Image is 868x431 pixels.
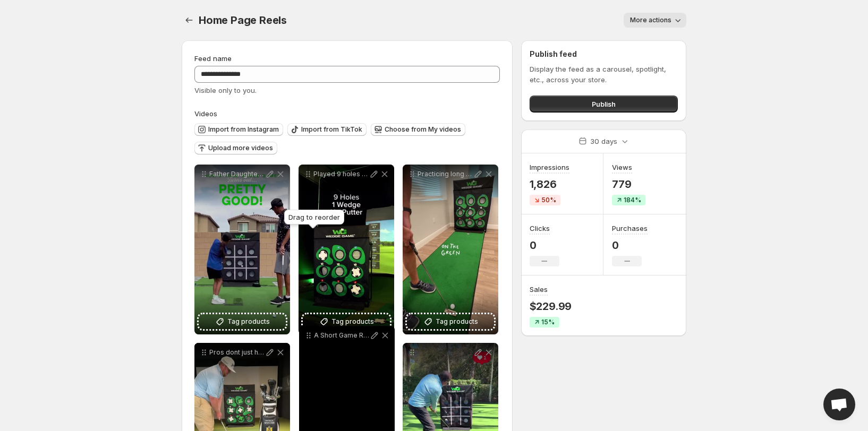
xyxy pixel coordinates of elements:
[209,170,265,178] p: Father Daughter Fun!
[303,314,390,329] button: Tag products
[624,13,686,28] button: More actions
[314,331,369,340] p: A Short Game Range for your Home Wedge Game is the perfect backstop for our exclusive new putting...
[194,86,257,94] span: Visible only to you.
[530,223,550,234] h3: Clicks
[287,123,367,136] button: Import from TikTok
[194,109,217,118] span: Videos
[530,96,678,113] button: Publish
[227,316,270,327] span: Tag products
[194,142,277,154] button: Upload more videos
[194,165,290,334] div: Father Daughter Fun!Tag products
[823,389,855,420] a: Open chat
[541,196,556,204] span: 50%
[418,170,473,178] p: Practicing long puttsat homewith Wedge Game Our putting mat is the perfect match to sit in front ...
[530,178,569,191] p: 1,826
[530,64,678,85] p: Display the feed as a carousel, spotlight, etc., across your store.
[407,314,494,329] button: Tag products
[612,239,648,252] p: 0
[630,16,671,24] span: More actions
[403,165,498,334] div: Practicing long puttsat homewith Wedge Game Our putting mat is the perfect match to sit in front ...
[313,170,369,178] p: Played 9 holes but only with my wedge
[208,125,279,134] span: Import from Instagram
[331,316,374,327] span: Tag products
[371,123,465,136] button: Choose from My videos
[530,300,572,313] p: $229.99
[612,178,645,191] p: 779
[530,162,569,173] h3: Impressions
[436,316,478,327] span: Tag products
[199,314,286,329] button: Tag products
[592,99,616,109] span: Publish
[590,136,617,146] p: 30 days
[182,13,197,28] button: Settings
[194,123,283,136] button: Import from Instagram
[530,49,678,59] h2: Publish feed
[208,144,273,152] span: Upload more videos
[612,223,648,234] h3: Purchases
[194,54,232,63] span: Feed name
[612,162,632,173] h3: Views
[385,125,461,134] span: Choose from My videos
[530,284,548,295] h3: Sales
[299,165,394,334] div: Played 9 holes but only with my wedgeTag products
[530,239,559,252] p: 0
[541,318,555,326] span: 15%
[624,196,641,204] span: 184%
[301,125,362,134] span: Import from TikTok
[199,14,287,27] span: Home Page Reels
[209,348,265,357] p: Pros dont just hit balls they track every shot With Wedge Game you can practice with the same foc...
